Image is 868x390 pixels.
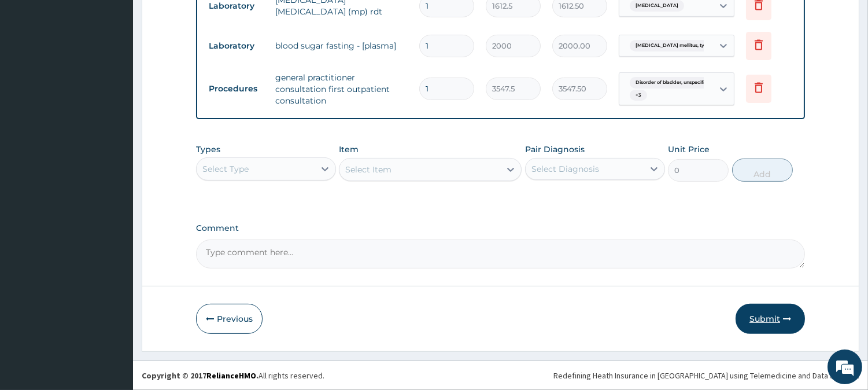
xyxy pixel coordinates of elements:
td: Laboratory [203,35,269,57]
span: [MEDICAL_DATA] mellitus, type unspec... [630,40,737,51]
label: Comment [196,223,805,233]
button: Previous [196,304,263,334]
a: RelianceHMO [206,370,256,381]
footer: All rights reserved. [133,360,868,390]
div: Chat with us now [60,65,194,80]
img: d_794563401_company_1708531726252_794563401 [21,58,47,87]
button: Add [732,159,793,182]
td: general practitioner consultation first outpatient consultation [269,66,413,112]
td: Procedures [203,78,269,100]
div: Select Type [202,163,249,175]
span: Disorder of bladder, unspecifi... [630,77,714,89]
label: Types [196,145,220,154]
label: Item [339,144,359,155]
span: We're online! [67,120,160,237]
div: Minimize live chat window [190,6,217,34]
strong: Copyright © 2017 . [142,370,258,381]
div: Select Diagnosis [531,163,599,175]
label: Unit Price [668,144,710,155]
button: Submit [736,304,805,334]
label: Pair Diagnosis [525,144,585,155]
span: + 3 [630,90,647,101]
textarea: Type your message and hit 'Enter' [6,264,220,304]
td: blood sugar fasting - [plasma] [269,34,413,57]
div: Redefining Heath Insurance in [GEOGRAPHIC_DATA] using Telemedicine and Data Science! [553,370,859,381]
